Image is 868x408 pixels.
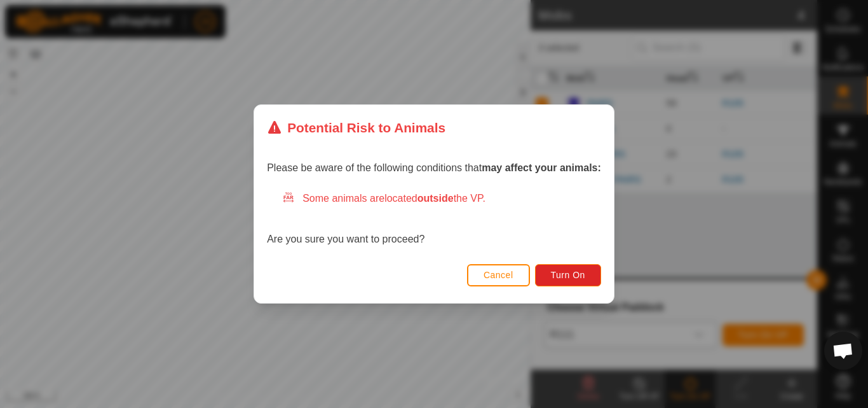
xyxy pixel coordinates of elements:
[267,191,601,247] div: Are you sure you want to proceed?
[417,193,454,204] strong: outside
[484,270,513,280] span: Cancel
[824,332,862,370] div: Open chat
[384,193,485,204] span: located the VP.
[282,191,601,206] div: Some animals are
[267,118,445,137] div: Potential Risk to Animals
[482,162,601,173] strong: may affect your animals:
[551,270,585,280] span: Turn On
[267,162,601,173] span: Please be aware of the following conditions that
[467,264,530,286] button: Cancel
[535,264,601,286] button: Turn On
